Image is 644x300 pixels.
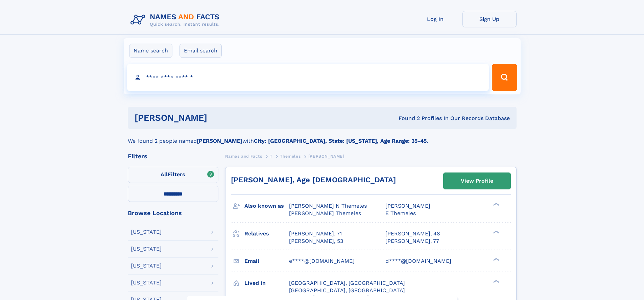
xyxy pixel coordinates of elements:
[385,230,440,237] a: [PERSON_NAME], 48
[128,167,218,183] label: Filters
[128,153,218,159] div: Filters
[492,64,517,91] button: Search Button
[131,280,162,285] div: [US_STATE]
[131,246,162,252] div: [US_STATE]
[254,138,427,144] b: City: [GEOGRAPHIC_DATA], State: [US_STATE], Age Range: 35-45
[225,152,262,160] a: Names and Facts
[492,230,500,234] div: ❯
[270,152,272,160] a: T
[131,263,162,269] div: [US_STATE]
[280,152,301,160] a: Themeles
[161,171,168,178] span: All
[270,154,272,159] span: T
[128,210,218,216] div: Browse Locations
[244,277,289,289] h3: Lived in
[244,200,289,212] h3: Also known as
[244,255,289,267] h3: Email
[385,237,439,245] a: [PERSON_NAME], 77
[462,11,517,27] a: Sign Up
[385,203,430,209] span: [PERSON_NAME]
[127,64,489,91] input: search input
[289,237,343,245] a: [PERSON_NAME], 53
[408,11,462,27] a: Log In
[289,210,361,216] span: [PERSON_NAME] Themeles
[461,173,493,189] div: View Profile
[492,257,500,261] div: ❯
[244,228,289,239] h3: Relatives
[197,138,242,144] b: [PERSON_NAME]
[131,229,162,235] div: [US_STATE]
[444,173,510,189] a: View Profile
[289,230,342,237] a: [PERSON_NAME], 71
[303,115,510,122] div: Found 2 Profiles In Our Records Database
[385,210,416,216] span: E Themeles
[289,287,405,294] span: [GEOGRAPHIC_DATA], [GEOGRAPHIC_DATA]
[128,11,225,29] img: Logo Names and Facts
[231,176,396,184] a: [PERSON_NAME], Age [DEMOGRAPHIC_DATA]
[129,44,172,58] label: Name search
[492,202,500,207] div: ❯
[135,114,303,122] h1: [PERSON_NAME]
[492,279,500,283] div: ❯
[280,154,301,159] span: Themeles
[289,280,405,286] span: [GEOGRAPHIC_DATA], [GEOGRAPHIC_DATA]
[289,203,367,209] span: [PERSON_NAME] N Themeles
[308,154,344,159] span: [PERSON_NAME]
[128,129,517,145] div: We found 2 people named with .
[180,44,222,58] label: Email search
